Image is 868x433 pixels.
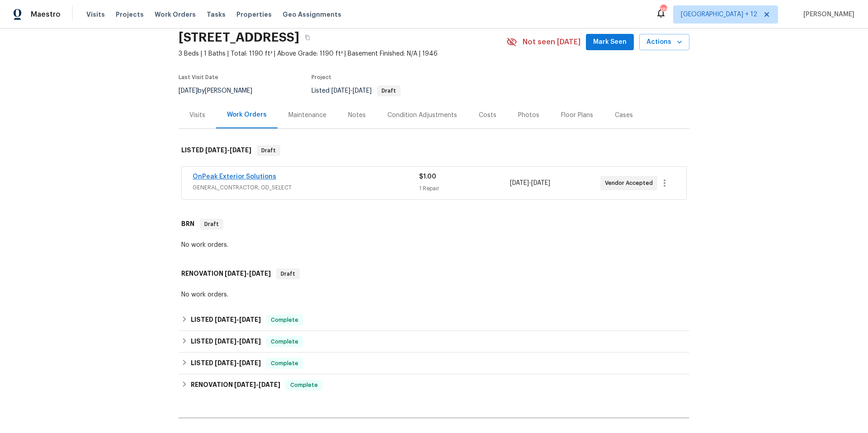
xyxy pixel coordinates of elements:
span: Listed [311,88,401,94]
h6: LISTED [181,145,251,156]
div: No work orders. [181,290,687,299]
div: Notes [348,111,366,120]
div: BRN Draft [179,210,689,239]
div: Visits [189,111,205,120]
span: Project [311,75,331,80]
div: Costs [479,111,496,120]
span: Complete [267,359,302,368]
span: - [510,179,550,188]
span: Draft [201,220,222,229]
div: LISTED [DATE]-[DATE]Draft [179,136,689,165]
span: - [215,316,261,323]
span: [DATE] [331,88,350,94]
div: LISTED [DATE]-[DATE]Complete [179,353,689,374]
span: Last Visit Date [179,75,218,80]
span: GENERAL_CONTRACTOR, OD_SELECT [193,183,419,192]
div: 1 Repair [419,184,509,193]
h6: RENOVATION [191,380,280,391]
span: Draft [378,88,400,94]
div: Floor Plans [561,111,593,120]
span: [DATE] [215,360,236,366]
span: [DATE] [215,316,236,323]
span: Not seen [DATE] [523,38,580,47]
span: [DATE] [215,338,236,344]
span: [DATE] [239,316,261,323]
span: [DATE] [179,88,198,94]
h6: LISTED [191,315,261,325]
div: 188 [660,5,666,14]
span: - [215,338,261,344]
h6: LISTED [191,358,261,369]
span: - [215,360,261,366]
div: Work Orders [227,110,267,119]
span: Actions [646,37,682,48]
div: by [PERSON_NAME] [179,85,263,96]
span: [DATE] [239,360,261,366]
div: LISTED [DATE]-[DATE]Complete [179,331,689,353]
span: - [225,270,271,277]
div: Condition Adjustments [387,111,457,120]
span: Mark Seen [593,37,627,48]
span: [DATE] [510,180,529,186]
span: [PERSON_NAME] [800,10,854,19]
span: [DATE] [239,338,261,344]
div: Maintenance [288,111,326,120]
h6: BRN [181,219,194,230]
span: Complete [267,337,302,346]
span: [DATE] [353,88,372,94]
div: No work orders. [181,240,687,249]
span: Draft [277,269,299,278]
div: RENOVATION [DATE]-[DATE]Draft [179,259,689,288]
button: Actions [639,34,689,51]
h6: LISTED [191,336,261,347]
span: Tasks [207,11,226,18]
h2: [STREET_ADDRESS] [179,33,299,42]
h6: RENOVATION [181,268,271,279]
span: 3 Beds | 1 Baths | Total: 1190 ft² | Above Grade: 1190 ft² | Basement Finished: N/A | 1946 [179,49,506,58]
span: [GEOGRAPHIC_DATA] + 12 [681,10,757,19]
span: Maestro [31,10,61,19]
span: [DATE] [205,147,227,153]
div: LISTED [DATE]-[DATE]Complete [179,309,689,331]
div: Photos [518,111,539,120]
span: [DATE] [531,180,550,186]
div: Cases [615,111,633,120]
span: Visits [86,10,105,19]
span: Projects [116,10,144,19]
div: RENOVATION [DATE]-[DATE]Complete [179,374,689,396]
span: Complete [287,381,321,390]
span: Complete [267,315,302,325]
span: [DATE] [225,270,246,277]
button: Mark Seen [586,34,634,51]
span: Work Orders [155,10,196,19]
span: Vendor Accepted [605,179,656,188]
span: Draft [258,146,279,155]
span: Properties [236,10,272,19]
span: Geo Assignments [283,10,341,19]
span: [DATE] [234,381,256,388]
button: Copy Address [299,29,316,46]
span: [DATE] [259,381,280,388]
span: $1.00 [419,174,436,180]
span: - [331,88,372,94]
a: OnPeak Exterior Solutions [193,174,276,180]
span: - [234,381,280,388]
span: [DATE] [249,270,271,277]
span: [DATE] [230,147,251,153]
span: - [205,147,251,153]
